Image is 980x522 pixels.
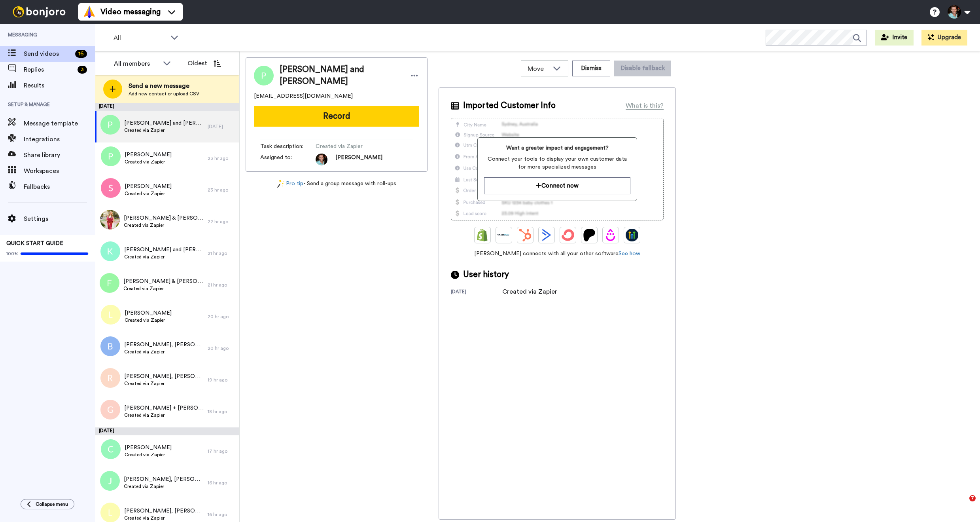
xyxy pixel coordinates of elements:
div: 23 hr ago [208,155,235,161]
div: All members [114,59,159,68]
span: Workspaces [24,166,95,176]
img: j.png [100,471,120,491]
button: Oldest [182,55,227,71]
span: Share library [24,150,95,160]
span: Created via Zapier [124,127,204,133]
span: [PERSON_NAME], [PERSON_NAME] (spouse) [124,475,204,483]
span: [PERSON_NAME] [125,309,172,317]
button: Dismiss [572,61,610,76]
img: Shopify [476,229,489,241]
img: 65a9ea70-bbff-49cc-805c-6c5728f13351.jpg [100,210,120,230]
span: [PERSON_NAME] connects with all your other software [451,250,664,258]
img: g.png [100,400,120,419]
button: Connect now [484,177,630,194]
span: [PERSON_NAME] & [PERSON_NAME] my husband [124,214,204,222]
div: Created via Zapier [502,287,557,296]
img: s.png [101,178,121,198]
span: Move [528,64,549,74]
img: Hubspot [519,229,532,241]
span: [EMAIL_ADDRESS][DOMAIN_NAME] [254,92,353,100]
div: 16 hr ago [208,511,235,518]
img: bj-logo-header-white.svg [9,6,69,17]
img: vm-color.svg [83,6,96,18]
span: [PERSON_NAME], [PERSON_NAME] [124,507,204,515]
a: See how [619,251,640,256]
img: Ontraport [498,229,510,241]
button: Disable fallback [614,61,671,76]
a: Pro tip [277,180,303,188]
div: 19 hr ago [208,377,235,383]
span: Send videos [24,49,72,59]
img: Patreon [583,229,596,241]
span: QUICK START GUIDE [6,241,63,246]
span: [PERSON_NAME], [PERSON_NAME] [124,372,204,380]
span: [PERSON_NAME], [PERSON_NAME] [124,341,204,349]
span: Task description : [260,142,316,150]
span: Created via Zapier [124,254,204,260]
div: - Send a group message with roll-ups [246,180,428,188]
span: [PERSON_NAME] + [PERSON_NAME] [124,404,204,412]
span: [PERSON_NAME] and [PERSON_NAME] [124,119,204,127]
span: Video messaging [100,6,161,17]
img: ConvertKit [562,229,574,241]
div: 21 hr ago [208,282,235,288]
span: Created via Zapier [124,380,204,387]
span: Created via Zapier [124,412,204,418]
img: l.png [101,305,121,325]
span: Results [24,81,95,90]
div: 17 hr ago [208,448,235,454]
img: c.png [101,439,121,459]
img: p.png [100,115,120,135]
span: Created via Zapier [124,222,204,228]
span: Assigned to: [260,154,316,165]
span: User history [463,269,509,281]
img: GoHighLevel [626,229,638,241]
span: Collapse menu [36,501,68,507]
div: 16 [75,50,87,58]
span: Message template [24,119,95,128]
div: [DATE] [95,103,239,111]
img: 4053199d-47a1-4672-9143-02c436ae7db4-1726044582.jpg [316,154,327,165]
div: 21 hr ago [208,250,235,256]
span: [PERSON_NAME] [125,151,172,159]
div: 22 hr ago [208,218,235,225]
img: ActiveCampaign [540,229,553,241]
button: Record [254,106,419,127]
span: [PERSON_NAME] & [PERSON_NAME], possible pet cameos of Cassie & [PERSON_NAME] [123,277,204,285]
span: Connect your tools to display your own customer data for more specialized messages [484,155,630,171]
span: [PERSON_NAME] and [PERSON_NAME] [124,246,204,254]
span: Integrations [24,135,95,144]
span: Created via Zapier [124,483,204,490]
span: Settings [24,214,95,224]
img: Drip [604,229,617,241]
div: 18 hr ago [208,408,235,415]
span: Want a greater impact and engagement? [484,144,630,152]
span: [PERSON_NAME] [125,182,172,190]
span: Fallbacks [24,182,95,192]
img: r.png [100,368,120,388]
img: magic-wand.svg [277,180,284,188]
span: All [114,33,166,43]
span: Imported Customer Info [463,100,556,112]
button: Upgrade [921,30,967,46]
span: Add new contact or upload CSV [129,91,199,97]
button: Collapse menu [21,499,74,509]
span: 7 [969,495,976,501]
span: Created via Zapier [125,190,172,197]
span: Created via Zapier [316,142,391,150]
img: b.png [100,336,120,356]
div: [DATE] [95,427,239,435]
span: Replies [24,65,74,74]
div: [DATE] [208,123,235,130]
img: Image of Pablo and Amy McIntosh [254,66,274,85]
span: Created via Zapier [124,515,204,521]
div: 20 hr ago [208,313,235,320]
span: [PERSON_NAME] [335,154,382,165]
img: p.png [101,146,121,166]
button: Invite [875,30,914,46]
iframe: Intercom live chat [953,495,972,514]
span: [PERSON_NAME] [125,444,172,452]
span: Created via Zapier [123,285,204,292]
